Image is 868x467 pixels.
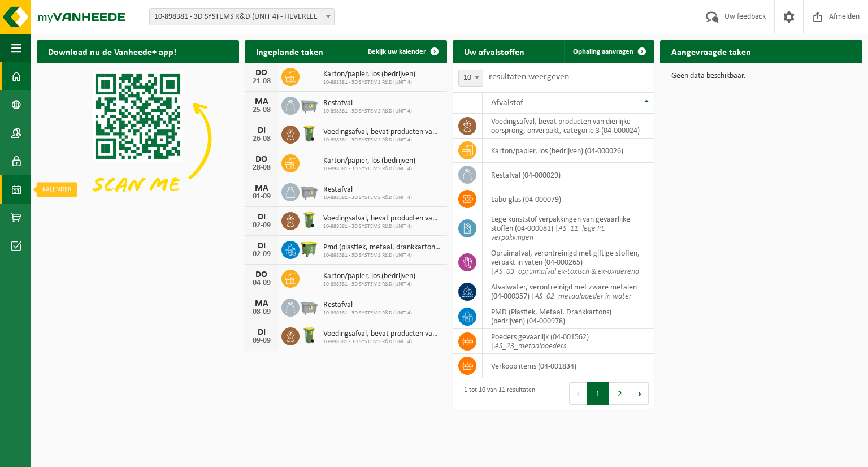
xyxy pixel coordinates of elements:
[323,223,441,230] span: 10-898381 - 3D SYSTEMS R&D (UNIT 4)
[149,8,335,25] span: 10-898381 - 3D SYSTEMS R&D (UNIT 4) - HEVERLEE
[323,301,412,310] span: Restafval
[323,330,441,339] span: Voedingsafval, bevat producten van dierlijke oorsprong, onverpakt, categorie 3
[573,48,633,55] span: Ophaling aanvragen
[483,304,655,329] td: PMD (Plastiek, Metaal, Drankkartons) (bedrijven) (04-000978)
[483,329,655,354] td: Poeders gevaarlijk (04-001562) |
[250,155,273,164] div: DO
[323,214,441,223] span: Voedingsafval, bevat producten van dierlijke oorsprong, onverpakt, categorie 3
[250,77,273,85] div: 21-08
[150,9,334,25] span: 10-898381 - 3D SYSTEMS R&D (UNIT 4) - HEVERLEE
[250,184,273,193] div: MA
[491,98,523,107] span: Afvalstof
[483,163,655,187] td: restafval (04-000029)
[483,245,655,279] td: opruimafval, verontreinigd met giftige stoffen, verpakt in vaten (04-000265) |
[359,40,446,63] a: Bekijk uw kalender
[250,250,273,258] div: 02-09
[323,79,415,86] span: 10-898381 - 3D SYSTEMS R&D (UNIT 4)
[245,40,335,62] h2: Ingeplande taken
[300,239,319,258] img: WB-1100-HPE-GN-50
[564,40,653,63] a: Ophaling aanvragen
[660,40,762,62] h2: Aangevraagde taken
[368,48,426,55] span: Bekijk uw kalender
[300,95,319,114] img: WB-2500-GAL-GY-01
[323,272,415,281] span: Karton/papier, los (bedrijven)
[483,139,655,163] td: karton/papier, los (bedrijven) (04-000026)
[453,40,536,62] h2: Uw afvalstoffen
[569,382,587,405] button: Previous
[323,70,415,79] span: Karton/papier, los (bedrijven)
[250,241,273,250] div: DI
[323,185,412,194] span: Restafval
[250,337,273,345] div: 09-09
[587,382,609,405] button: 1
[609,382,631,405] button: 2
[323,137,441,144] span: 10-898381 - 3D SYSTEMS R&D (UNIT 4)
[300,210,319,230] img: WB-0140-HPE-GN-50
[250,279,273,287] div: 04-09
[494,342,566,351] i: AS_23_metaalpoeders
[250,164,273,172] div: 28-08
[323,128,441,137] span: Voedingsafval, bevat producten van dierlijke oorsprong, onverpakt, categorie 3
[250,97,273,106] div: MA
[483,354,655,378] td: verkoop items (04-001834)
[483,211,655,245] td: lege kunststof verpakkingen van gevaarlijke stoffen (04-000081) |
[323,252,441,259] span: 10-898381 - 3D SYSTEMS R&D (UNIT 4)
[323,194,412,201] span: 10-898381 - 3D SYSTEMS R&D (UNIT 4)
[323,339,441,345] span: 10-898381 - 3D SYSTEMS R&D (UNIT 4)
[494,267,639,276] i: AS_03_opruimafval ex-toxisch & ex-oxiderend
[250,135,273,143] div: 26-08
[250,106,273,114] div: 25-08
[323,108,412,115] span: 10-898381 - 3D SYSTEMS R&D (UNIT 4)
[323,243,441,252] span: Pmd (plastiek, metaal, drankkartons) (bedrijven)
[489,72,569,81] label: resultaten weergeven
[250,308,273,316] div: 08-09
[535,292,632,301] i: AS_02_metaalpoeder in water
[671,72,851,80] p: Geen data beschikbaar.
[458,70,483,87] span: 10
[250,68,273,77] div: DO
[300,124,319,143] img: WB-0140-HPE-GN-50
[250,270,273,279] div: DO
[250,222,273,230] div: 02-09
[250,213,273,222] div: DI
[250,299,273,308] div: MA
[483,114,655,139] td: voedingsafval, bevat producten van dierlijke oorsprong, onverpakt, categorie 3 (04-000024)
[250,328,273,337] div: DI
[323,166,415,172] span: 10-898381 - 3D SYSTEMS R&D (UNIT 4)
[458,381,535,406] div: 1 tot 10 van 11 resultaten
[250,126,273,135] div: DI
[491,224,605,242] i: AS_11_lege PE verpakkingen
[300,297,319,316] img: WB-2500-GAL-GY-01
[300,181,319,201] img: WB-2500-GAL-GY-01
[483,187,655,211] td: labo-glas (04-000079)
[483,279,655,304] td: afvalwater, verontreinigd met zware metalen (04-000357) |
[37,40,188,62] h2: Download nu de Vanheede+ app!
[323,157,415,166] span: Karton/papier, los (bedrijven)
[250,193,273,201] div: 01-09
[37,63,239,214] img: Download de VHEPlus App
[323,310,412,317] span: 10-898381 - 3D SYSTEMS R&D (UNIT 4)
[300,326,319,345] img: WB-0140-HPE-GN-50
[323,99,412,108] span: Restafval
[459,70,483,86] span: 10
[323,281,415,288] span: 10-898381 - 3D SYSTEMS R&D (UNIT 4)
[631,382,649,405] button: Next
